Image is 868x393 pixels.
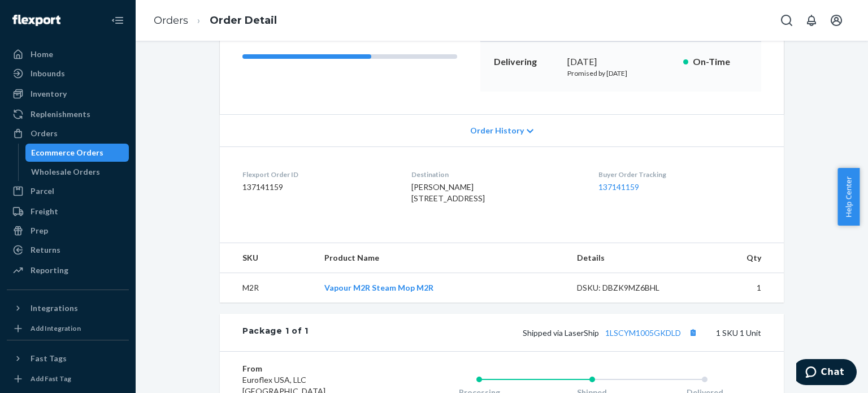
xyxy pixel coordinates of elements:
[309,325,761,340] div: 1 SKU 1 Unit
[567,68,674,78] p: Promised by [DATE]
[411,170,580,179] dt: Destination
[7,64,129,83] a: Inbounds
[411,182,485,203] span: [PERSON_NAME] [STREET_ADDRESS]
[598,182,639,192] a: 137141159
[31,128,58,139] div: Orders
[7,299,129,317] button: Integrations
[692,243,784,273] th: Qty
[800,9,823,32] button: Open notifications
[220,243,315,273] th: SKU
[106,9,129,32] button: Close Navigation
[154,14,188,27] a: Orders
[605,328,681,338] a: 1LSCYM1005GKDLD
[31,323,81,333] div: Add Integration
[692,273,784,303] td: 1
[598,170,761,179] dt: Buyer Order Tracking
[837,168,860,226] button: Help Center
[567,55,674,68] div: [DATE]
[494,55,558,68] p: Delivering
[242,170,393,179] dt: Flexport Order ID
[31,303,78,314] div: Integrations
[7,241,129,259] a: Returns
[31,166,100,178] div: Wholesale Orders
[775,9,798,32] button: Open Search Box
[693,55,748,68] p: On-Time
[31,185,54,197] div: Parcel
[685,325,700,340] button: Copy tracking number
[145,4,286,37] ol: breadcrumbs
[7,261,129,279] a: Reporting
[25,163,129,181] a: Wholesale Orders
[242,182,393,193] dd: 137141159
[31,68,65,79] div: Inbounds
[31,225,48,236] div: Prep
[7,124,129,142] a: Orders
[31,244,60,256] div: Returns
[25,144,129,162] a: Ecommerce Orders
[31,147,103,158] div: Ecommerce Orders
[12,15,60,26] img: Flexport logo
[31,88,67,100] div: Inventory
[220,273,315,303] td: M2R
[7,372,129,386] a: Add Fast Tag
[31,206,58,217] div: Freight
[31,109,90,120] div: Replenishments
[242,363,377,374] dt: From
[577,282,683,293] div: DSKU: DBZK9MZ6BHL
[242,325,309,340] div: Package 1 of 1
[324,283,433,292] a: Vapour M2R Steam Mop M2R
[7,202,129,221] a: Freight
[7,322,129,335] a: Add Integration
[7,85,129,103] a: Inventory
[825,9,848,32] button: Open account menu
[470,125,524,136] span: Order History
[796,359,857,387] iframe: Opens a widget where you can chat to one of our agents
[31,265,68,276] div: Reporting
[31,49,53,60] div: Home
[31,374,71,383] div: Add Fast Tag
[7,222,129,240] a: Prep
[31,353,67,364] div: Fast Tags
[210,14,277,27] a: Order Detail
[315,243,568,273] th: Product Name
[7,105,129,123] a: Replenishments
[7,182,129,200] a: Parcel
[7,349,129,368] button: Fast Tags
[7,45,129,63] a: Home
[523,328,700,338] span: Shipped via LaserShip
[568,243,692,273] th: Details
